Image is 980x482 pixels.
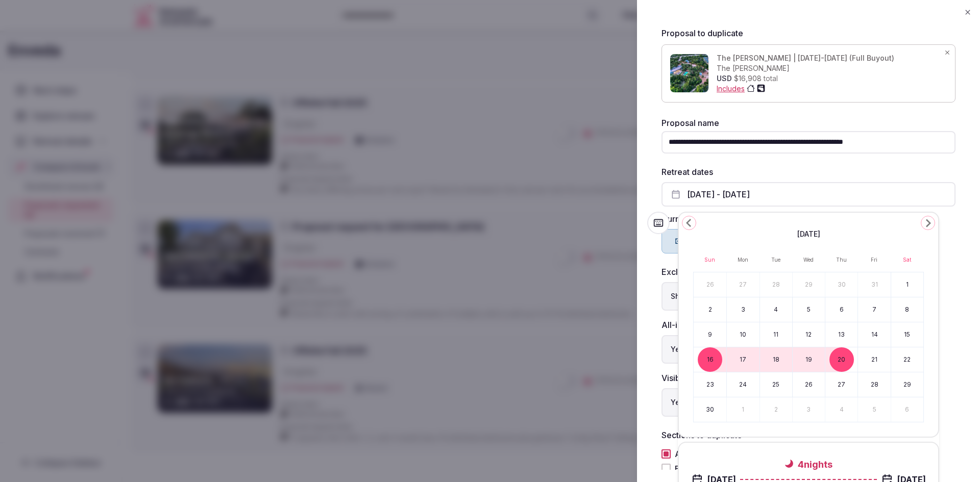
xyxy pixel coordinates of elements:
button: Saturday, November 22nd, 2025 [891,347,923,372]
button: Wednesday, November 12th, 2025 [793,322,825,347]
button: Thursday, December 4th, 2025 [825,397,857,422]
button: Wednesday, November 26th, 2025 [793,372,825,397]
label: Exclusivity [661,267,702,277]
span: $16,908 [734,73,762,84]
button: Monday, November 3rd, 2025 [727,297,759,322]
span: The [PERSON_NAME] [717,63,790,73]
th: Wednesday [792,247,825,272]
span: total [764,73,778,84]
button: Sunday, November 2nd, 2025 [694,297,726,322]
button: Tuesday, November 4th, 2025 [760,297,792,322]
th: Sunday [694,247,726,272]
button: Tuesday, October 28th, 2025 [760,272,792,297]
button: Tuesday, December 2nd, 2025 [760,397,792,422]
button: Wednesday, October 29th, 2025 [793,272,825,297]
label: Visible to admins only? [661,373,750,383]
table: November 2025 [693,247,924,422]
label: All-inclusive package? [661,320,749,330]
button: Thursday, November 20th, 2025, selected [825,347,857,372]
th: Saturday [891,247,923,272]
button: Saturday, November 29th, 2025 [891,372,923,397]
button: Friday, December 5th, 2025 [858,397,890,422]
button: Monday, November 10th, 2025 [727,322,759,347]
button: Monday, November 24th, 2025 [727,372,759,397]
button: Friday, November 28th, 2025 [858,372,890,397]
button: Friday, October 31st, 2025 [858,272,890,297]
span: [DATE] [797,229,820,239]
img: Proposal [670,54,708,92]
button: Sunday, November 23rd, 2025 [694,372,726,397]
span: The [PERSON_NAME] | [DATE]-[DATE] (Full Buyout) [717,53,894,63]
button: Tuesday, November 18th, 2025, selected [760,347,792,372]
th: Thursday [825,247,857,272]
button: Saturday, November 8th, 2025 [891,297,923,322]
button: Go to the Previous Month [682,216,696,230]
button: Tuesday, November 25th, 2025 [760,372,792,397]
button: Includes [717,84,765,94]
label: Yes [661,335,705,364]
label: Billing groups [675,464,727,474]
button: Monday, October 27th, 2025 [727,272,759,297]
button: [DATE] - [DATE] [661,182,955,207]
button: Wednesday, December 3rd, 2025 [793,397,825,422]
button: Thursday, October 30th, 2025 [825,272,857,297]
h3: Sections to duplicate [661,429,955,441]
button: Monday, December 1st, 2025 [727,397,759,422]
button: Friday, November 7th, 2025 [858,297,890,322]
th: Tuesday [759,247,792,272]
button: Monday, November 17th, 2025, selected [727,347,759,372]
h2: 4 night s [740,458,877,471]
button: Wednesday, November 5th, 2025 [793,297,825,322]
span: USD [717,73,732,84]
button: Saturday, November 15th, 2025 [891,322,923,347]
label: Yes [661,388,705,417]
label: Attendance [675,450,720,458]
button: Thursday, November 6th, 2025 [825,297,857,322]
button: Thursday, November 13th, 2025 [825,322,857,347]
button: Sunday, October 26th, 2025 [694,272,726,297]
button: Friday, November 14th, 2025 [858,322,890,347]
button: Sunday, November 30th, 2025 [694,397,726,422]
button: Saturday, December 6th, 2025 [891,397,923,422]
label: Shared [661,282,718,311]
button: Friday, November 21st, 2025 [858,347,890,372]
button: Wednesday, November 19th, 2025, selected [793,347,825,372]
th: Monday [726,247,759,272]
button: Sunday, November 16th, 2025, selected [694,347,726,372]
button: Tuesday, November 11th, 2025 [760,322,792,347]
label: Retreat dates [661,167,713,177]
button: Saturday, November 1st, 2025 [891,272,923,297]
button: Thursday, November 27th, 2025 [825,372,857,397]
th: Friday [858,247,891,272]
label: Proposal to duplicate [661,29,955,37]
button: Sunday, November 9th, 2025 [694,322,726,347]
label: Proposal name [661,119,955,127]
button: Go to the Next Month [921,216,935,230]
button: USD [661,229,735,253]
